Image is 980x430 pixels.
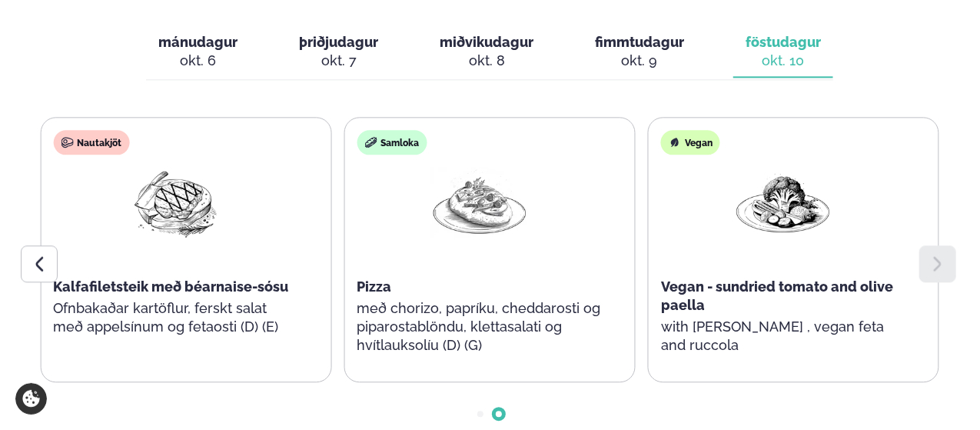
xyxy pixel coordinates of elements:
span: mánudagur [158,34,238,50]
span: miðvikudagur [440,34,533,50]
img: Pizza-Bread.png [430,167,528,238]
span: föstudagur [746,34,821,50]
div: Vegan [661,130,720,155]
button: fimmtudagur okt. 9 [583,27,696,78]
span: Vegan - sundried tomato and olive paella [661,278,893,313]
img: Vegan.svg [669,136,681,148]
div: okt. 8 [440,52,533,70]
div: okt. 10 [746,52,821,70]
div: Samloka [357,130,427,155]
div: Nautakjöt [53,130,129,155]
button: þriðjudagur okt. 7 [287,27,390,78]
a: Cookie settings [15,383,47,415]
button: föstudagur okt. 10 [733,27,833,78]
p: með chorizo, papríku, cheddarosti og piparostablöndu, klettasalati og hvítlauksolíu (D) (G) [357,299,601,355]
button: mánudagur okt. 6 [146,27,250,78]
span: Go to slide 2 [496,411,502,417]
span: þriðjudagur [299,34,378,50]
img: sandwich-new-16px.svg [364,136,377,148]
p: Ofnbakaðar kartöflur, ferskt salat með appelsínum og fetaosti (D) (E) [53,299,297,336]
img: Vegan.png [734,167,832,238]
div: okt. 9 [595,52,684,70]
span: Kalfafiletsteik með béarnaise-sósu [53,278,288,295]
p: with [PERSON_NAME] , vegan feta and ruccola [661,318,905,355]
span: fimmtudagur [595,34,684,50]
div: okt. 7 [299,52,378,70]
button: miðvikudagur okt. 8 [427,27,546,78]
img: beef.svg [61,136,73,148]
span: Pizza [357,278,391,295]
div: okt. 6 [158,52,238,70]
img: Beef-Meat.png [126,167,224,238]
span: Go to slide 1 [477,411,483,417]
